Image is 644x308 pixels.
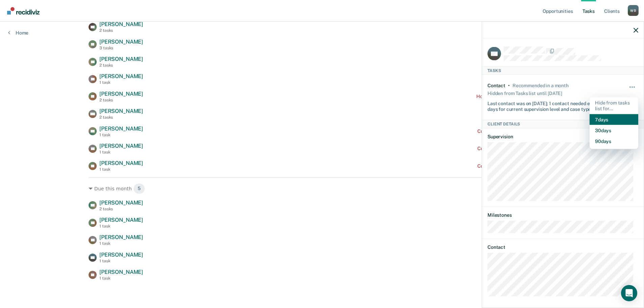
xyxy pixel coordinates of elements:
div: Contact [487,82,505,88]
div: Home contact recommended [DATE] [476,94,555,99]
img: Recidiviz [7,7,40,15]
dt: Supervision [487,134,638,139]
span: [PERSON_NAME] [99,160,143,166]
span: [PERSON_NAME] [99,252,143,258]
a: Home [8,30,28,36]
div: 3 tasks [99,46,143,50]
div: 2 tasks [99,207,143,211]
div: Tasks [482,66,644,74]
div: • [508,82,510,88]
div: Contact recommended a month ago [477,128,555,134]
span: [PERSON_NAME] [99,143,143,149]
span: [PERSON_NAME] [99,21,143,27]
button: 30 days [590,125,638,136]
div: Open Intercom Messenger [621,285,637,301]
div: 1 task [99,167,143,172]
span: [PERSON_NAME] [99,108,143,114]
div: 1 task [99,241,143,246]
span: [PERSON_NAME] [99,217,143,223]
div: W B [628,5,639,16]
div: 1 task [99,276,143,281]
div: Hide from tasks list for... [590,97,638,114]
button: Profile dropdown button [628,5,639,16]
span: 5 [133,183,145,194]
div: 2 tasks [99,115,143,120]
div: Last contact was on [DATE]; 1 contact needed every 45 days for current supervision level and case... [487,98,613,112]
span: [PERSON_NAME] [99,269,143,275]
button: 7 days [590,114,638,125]
span: [PERSON_NAME] [99,199,143,206]
div: 2 tasks [99,63,143,68]
dt: Contact [487,244,638,250]
div: Contact recommended a month ago [477,146,555,151]
span: [PERSON_NAME] [99,39,143,45]
div: Client Details [482,120,644,128]
div: 1 task [99,259,143,263]
div: 2 tasks [99,98,143,102]
div: Due this month [89,183,555,194]
div: Contact recommended a month ago [477,163,555,169]
div: 1 task [99,150,143,155]
dt: Milestones [487,212,638,218]
span: [PERSON_NAME] [99,234,143,240]
span: [PERSON_NAME] [99,56,143,62]
div: 1 task [99,133,143,137]
span: [PERSON_NAME] [99,125,143,132]
div: 1 task [99,80,143,85]
div: Recommended in a month [512,82,569,88]
div: 2 tasks [99,28,143,33]
div: 1 task [99,224,143,229]
span: [PERSON_NAME] [99,73,143,79]
div: Hidden from Tasks list until [DATE] [487,88,562,98]
button: 90 days [590,136,638,146]
span: [PERSON_NAME] [99,91,143,97]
